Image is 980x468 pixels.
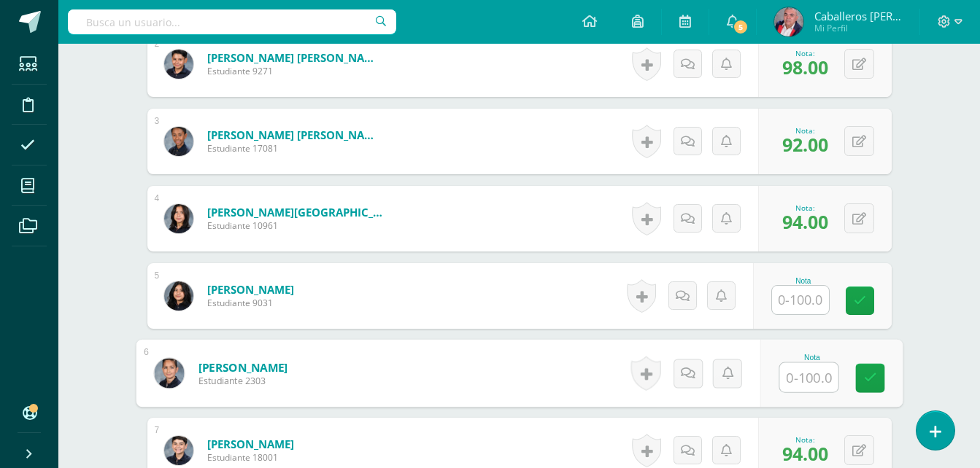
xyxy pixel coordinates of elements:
div: Nota [771,277,836,285]
a: [PERSON_NAME] [198,359,288,375]
span: 94.00 [782,441,828,466]
span: 5 [733,19,749,35]
span: Estudiante 9271 [207,65,382,77]
div: Nota: [782,48,828,58]
a: [PERSON_NAME] [PERSON_NAME] [207,128,382,142]
a: [PERSON_NAME][GEOGRAPHIC_DATA][PERSON_NAME] [207,205,382,219]
img: 72c040490894264ac0f2689e7eaf41e5.png [164,127,193,156]
div: Nota: [782,125,828,136]
img: d2c2849f4bd7713b195db54323bcb55f.png [164,50,193,79]
span: Estudiante 17081 [207,142,382,155]
div: Nota: [782,203,828,213]
a: [PERSON_NAME] [PERSON_NAME] [207,50,382,65]
img: c8e16d0d85db14f2edf26c32d32a0879.png [164,436,193,465]
img: d80966753044b4bbf9ec3496bf98855a.png [164,281,193,311]
img: 718472c83144e4d062e4550837bf6643.png [774,7,803,36]
a: [PERSON_NAME] [207,437,294,451]
span: 92.00 [782,132,828,157]
input: Busca un usuario... [68,9,396,34]
span: Estudiante 10961 [207,219,382,232]
input: 0-100.0 [779,363,838,392]
span: Caballeros [PERSON_NAME] [814,9,902,23]
span: Estudiante 18001 [207,451,294,464]
img: cb3778a6bdbe89332648088c5eb13b63.png [164,204,193,233]
div: Nota: [782,434,828,445]
span: 94.00 [782,209,828,234]
span: 98.00 [782,55,828,79]
input: 0-100.0 [772,286,829,314]
span: Estudiante 9031 [207,297,294,309]
div: Nota [779,354,845,362]
span: Estudiante 2303 [198,375,288,388]
a: [PERSON_NAME] [207,282,294,297]
span: Mi Perfil [814,22,902,34]
img: 75224c4eac0195f4c94624b9373704de.png [154,358,184,388]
